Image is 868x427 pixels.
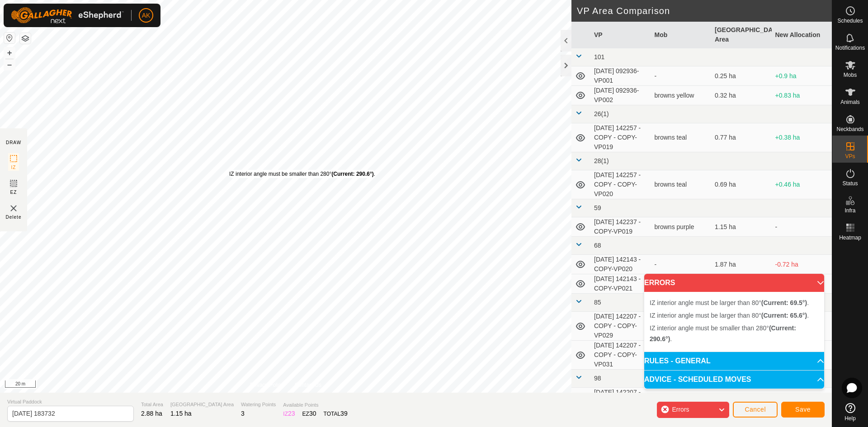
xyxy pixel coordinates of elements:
[644,357,711,365] span: RULES - GENERAL
[711,22,772,48] th: [GEOGRAPHIC_DATA] Area
[6,139,21,146] div: DRAW
[7,398,134,406] span: Virtual Paddock
[644,352,824,370] p-accordion-header: RULES - GENERAL
[772,217,832,237] td: -
[644,279,675,286] span: ERRORS
[650,299,809,306] span: IZ interior angle must be larger than 80° .
[170,401,234,408] span: [GEOGRAPHIC_DATA] Area
[11,164,16,171] span: IZ
[840,99,860,105] span: Animals
[577,5,832,16] h2: VP Area Comparison
[590,123,651,152] td: [DATE] 142257 - COPY - COPY-VP019
[836,127,863,132] span: Neckbands
[594,157,609,164] span: 28(1)
[772,22,832,48] th: New Allocation
[590,255,651,274] td: [DATE] 142143 - COPY-VP020
[745,406,766,413] span: Cancel
[655,180,708,189] div: browns teal
[835,45,865,51] span: Notifications
[772,123,832,152] td: +0.38 ha
[711,170,772,199] td: 0.69 ha
[590,274,651,294] td: [DATE] 142143 - COPY-VP021
[711,255,772,274] td: 1.87 ha
[331,171,374,177] b: (Current: 290.6°)
[590,22,651,48] th: VP
[650,312,809,319] span: IZ interior angle must be larger than 80° .
[761,299,807,306] b: (Current: 69.5°)
[644,292,824,352] p-accordion-content: ERRORS
[655,133,708,142] div: browns teal
[250,381,284,389] a: Privacy Policy
[8,203,19,214] img: VP
[590,388,651,417] td: [DATE] 142207 - COPY - COPY-VP026
[772,86,832,105] td: +0.83 ha
[141,410,162,417] span: 2.88 ha
[594,110,609,117] span: 26(1)
[302,409,316,418] div: EZ
[590,217,651,237] td: [DATE] 142237 - COPY-VP019
[295,381,321,389] a: Contact Us
[711,66,772,86] td: 0.25 ha
[844,72,857,78] span: Mobs
[288,410,295,417] span: 23
[10,189,17,196] span: EZ
[832,399,868,425] a: Help
[761,312,807,319] b: (Current: 65.6°)
[594,242,601,249] span: 68
[711,217,772,237] td: 1.15 ha
[711,86,772,105] td: 0.32 ha
[309,410,316,417] span: 30
[644,371,824,389] p-accordion-header: ADVICE - SCHEDULED MOVES
[844,208,855,213] span: Infra
[229,170,375,178] div: IZ interior angle must be smaller than 280° .
[672,406,689,413] span: Errors
[594,299,601,306] span: 85
[11,7,124,23] img: Gallagher Logo
[644,376,751,383] span: ADVICE - SCHEDULED MOVES
[241,410,245,417] span: 3
[20,33,31,44] button: Map Layers
[590,86,651,105] td: [DATE] 092936-VP002
[845,154,855,159] span: VPs
[590,170,651,199] td: [DATE] 142257 - COPY - COPY-VP020
[594,375,601,382] span: 98
[6,214,22,221] span: Delete
[644,274,824,292] p-accordion-header: ERRORS
[655,91,708,100] div: browns yellow
[142,11,151,20] span: AK
[590,312,651,341] td: [DATE] 142207 - COPY - COPY-VP029
[772,255,832,274] td: -0.72 ha
[241,401,276,408] span: Watering Points
[170,410,192,417] span: 1.15 ha
[4,59,15,70] button: –
[772,170,832,199] td: +0.46 ha
[324,409,348,418] div: TOTAL
[842,181,858,186] span: Status
[733,402,778,418] button: Cancel
[655,260,708,269] div: -
[837,18,863,23] span: Schedules
[844,416,856,421] span: Help
[594,204,601,211] span: 59
[141,401,163,408] span: Total Area
[655,222,708,232] div: browns purple
[795,406,811,413] span: Save
[711,123,772,152] td: 0.77 ha
[781,402,825,418] button: Save
[4,47,15,58] button: +
[283,409,295,418] div: IZ
[839,235,861,240] span: Heatmap
[651,22,712,48] th: Mob
[655,71,708,81] div: -
[650,324,796,343] span: IZ interior angle must be smaller than 280° .
[4,33,15,43] button: Reset Map
[590,66,651,86] td: [DATE] 092936-VP001
[340,410,348,417] span: 39
[590,341,651,370] td: [DATE] 142207 - COPY - COPY-VP031
[772,66,832,86] td: +0.9 ha
[283,401,347,409] span: Available Points
[594,53,604,61] span: 101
